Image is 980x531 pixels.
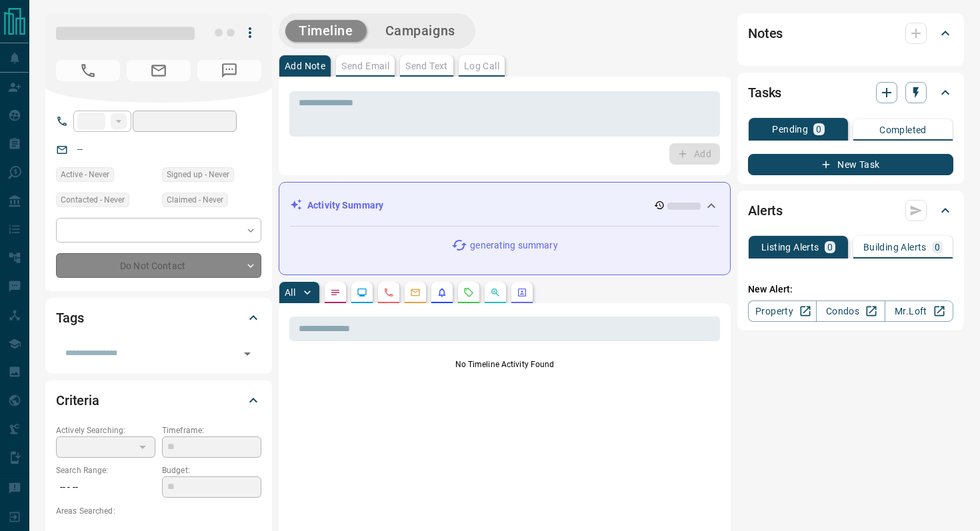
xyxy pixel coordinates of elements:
svg: Calls [383,287,394,298]
p: All [285,288,295,297]
button: Timeline [285,20,367,42]
div: Tags [56,302,261,334]
div: Notes [748,17,953,49]
p: Listing Alerts [761,243,819,252]
p: Add Note [285,61,325,71]
span: Claimed - Never [167,193,223,207]
div: Do Not Contact [56,253,261,278]
span: No Email [127,60,191,81]
svg: Opportunities [490,287,501,298]
p: Search Range: [56,464,155,476]
svg: Lead Browsing Activity [357,287,367,298]
svg: Agent Actions [517,287,527,298]
span: Signed up - Never [167,168,229,181]
span: No Number [56,60,120,81]
svg: Requests [463,287,474,298]
button: Campaigns [372,20,469,42]
p: Building Alerts [863,243,927,252]
p: Completed [879,125,927,135]
h2: Alerts [748,200,783,221]
p: generating summary [470,239,557,253]
div: Criteria [56,384,261,416]
p: Pending [772,125,808,134]
p: 0 [827,243,833,252]
div: Alerts [748,195,953,227]
p: 0 [935,243,940,252]
svg: Emails [410,287,421,298]
h2: Criteria [56,390,99,411]
p: -- - -- [56,476,155,498]
p: Budget: [162,464,261,476]
a: Mr.Loft [885,300,953,322]
svg: Listing Alerts [437,287,447,298]
span: No Number [197,60,261,81]
a: Condos [816,300,885,322]
span: Active - Never [61,168,109,181]
a: Property [748,300,817,322]
h2: Tags [56,307,83,328]
button: New Task [748,154,953,175]
svg: Notes [330,287,341,298]
p: Areas Searched: [56,505,261,517]
p: No Timeline Activity Found [289,358,720,370]
a: -- [77,144,83,155]
div: Activity Summary [290,193,719,218]
p: New Alert: [748,282,953,296]
p: 0 [816,125,821,134]
p: Actively Searching: [56,424,155,436]
p: Timeframe: [162,424,261,436]
h2: Tasks [748,82,781,103]
h2: Notes [748,23,783,44]
div: Tasks [748,77,953,109]
button: Open [238,344,257,363]
span: Contacted - Never [61,193,125,207]
p: Activity Summary [307,199,383,213]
